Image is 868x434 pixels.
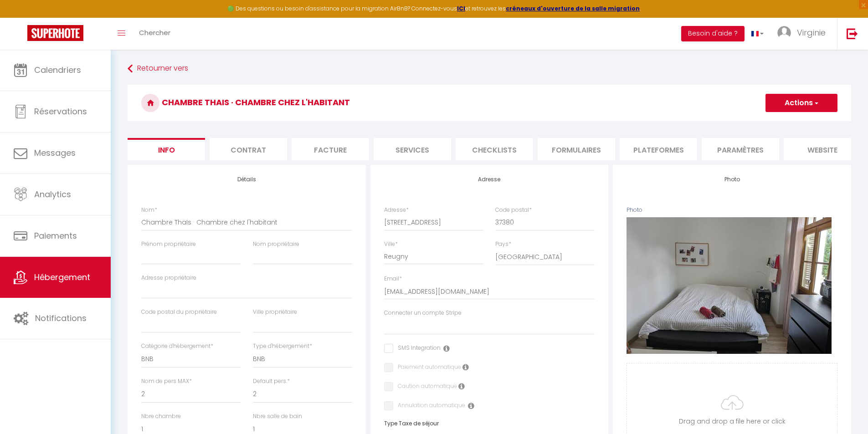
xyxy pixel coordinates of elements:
label: Email [384,275,402,283]
h3: Chambre ThaIs · Chambre chez l'habitant [128,85,851,121]
label: Caution automatique [393,382,457,392]
a: ICI [457,5,465,12]
label: Connecter un compte Stripe [384,309,462,317]
label: Nom de pers MAX [141,377,192,386]
label: Paiement automatique [393,363,461,373]
li: Info [128,138,205,160]
label: Nom [141,206,157,214]
img: Super Booking [27,25,83,41]
label: Adresse [384,206,409,214]
li: Services [374,138,451,160]
span: Notifications [35,312,87,324]
h4: Photo [627,176,837,183]
label: Type d'hébergement [253,342,312,351]
li: website [784,138,861,160]
li: Paramètres [702,138,779,160]
li: Checklists [456,138,533,160]
span: Analytics [34,189,71,200]
img: logout [847,28,858,39]
label: Ville propriétaire [253,308,297,317]
img: ... [777,26,791,40]
label: Nbre chambre [141,412,181,421]
label: Code postal [495,206,532,214]
li: Contrat [210,138,287,160]
label: Catégorie d'hébergement [141,342,213,351]
label: Photo [627,206,642,214]
a: Chercher [132,18,177,50]
span: Calendriers [34,64,81,76]
h4: Adresse [384,176,595,183]
label: Nbre salle de bain [253,412,302,421]
li: Plateformes [620,138,697,160]
span: Messages [34,147,76,158]
span: Paiements [34,230,77,241]
span: Réservations [34,106,87,117]
h4: Détails [141,176,352,183]
label: Default pers. [253,377,290,386]
label: Pays [495,240,511,249]
li: Facture [292,138,369,160]
label: Nom propriétaire [253,240,299,249]
a: créneaux d'ouverture de la salle migration [506,5,640,12]
h6: Type Taxe de séjour [384,420,595,427]
li: Formulaires [538,138,615,160]
label: Code postal du propriétaire [141,308,217,317]
span: Hébergement [34,271,90,283]
a: Retourner vers [128,61,851,77]
span: Chercher [139,28,170,37]
button: Besoin d'aide ? [681,26,745,41]
label: Prénom propriétaire [141,240,196,249]
label: Adresse propriétaire [141,274,196,282]
button: Actions [765,94,837,112]
a: ... Virginie [770,18,837,50]
button: Ouvrir le widget de chat LiveChat [7,4,35,31]
label: Ville [384,240,398,249]
span: Virginie [797,27,826,38]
